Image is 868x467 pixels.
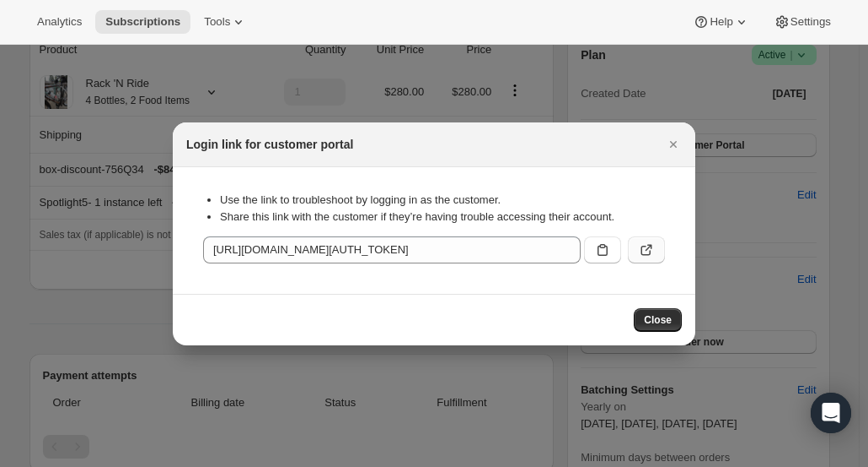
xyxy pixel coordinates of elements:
button: Close [662,133,685,156]
button: Tools [194,10,257,34]
button: Subscriptions [95,10,190,34]
span: Help [710,15,732,29]
span: Analytics [37,15,82,29]
li: Use the link to troubleshoot by logging in as the customer. [220,192,665,209]
button: Help [683,10,759,34]
button: Close [634,308,682,332]
li: Share this link with the customer if they’re having trouble accessing their account. [220,209,665,225]
button: Analytics [27,10,92,34]
span: Subscriptions [105,15,180,29]
div: Open Intercom Messenger [811,393,851,433]
span: Settings [790,15,831,29]
h2: Login link for customer portal [186,136,353,153]
span: Tools [204,15,230,29]
span: Close [644,313,672,327]
button: Settings [764,10,841,34]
